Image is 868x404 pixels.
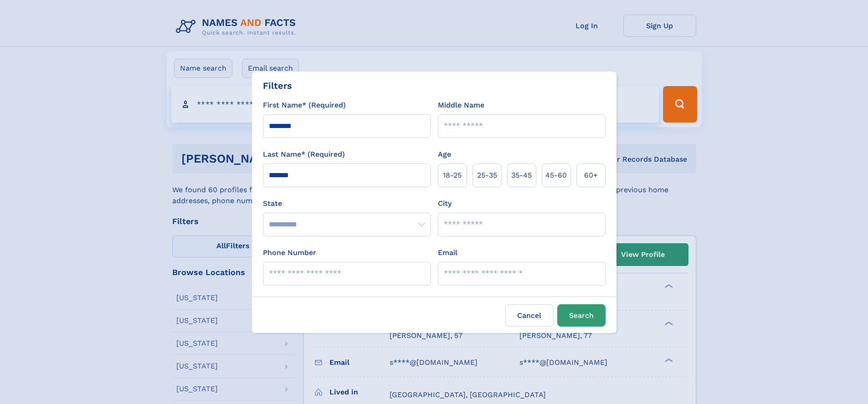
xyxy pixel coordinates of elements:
[584,170,598,181] span: 60+
[557,304,606,327] button: Search
[438,100,484,111] label: Middle Name
[438,247,457,258] label: Email
[263,100,346,111] label: First Name* (Required)
[438,198,452,209] label: City
[477,170,497,181] span: 25‑35
[443,170,462,181] span: 18‑25
[263,149,345,160] label: Last Name* (Required)
[511,170,532,181] span: 35‑45
[505,304,554,327] label: Cancel
[263,247,316,258] label: Phone Number
[438,149,451,160] label: Age
[263,79,292,92] div: Filters
[545,170,567,181] span: 45‑60
[263,198,431,209] label: State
